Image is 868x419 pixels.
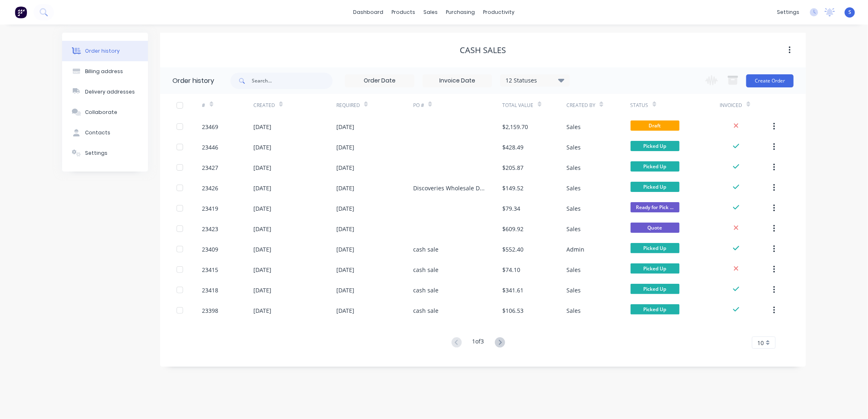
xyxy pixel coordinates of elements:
button: Settings [62,143,148,163]
div: Sales [566,306,581,315]
div: Sales [566,163,581,172]
div: # [202,94,253,116]
div: Settings [85,149,107,157]
span: Picked Up [631,161,680,172]
div: 23469 [202,123,219,131]
span: Picked Up [631,182,680,192]
div: purchasing [442,6,479,18]
div: Sales [566,184,581,192]
div: 23398 [202,306,219,315]
div: Collaborate [85,109,117,116]
div: [DATE] [253,143,271,152]
div: sales [420,6,442,18]
span: Quote [631,223,680,233]
button: Collaborate [62,102,148,123]
div: # [202,102,206,109]
span: Picked Up [631,243,680,253]
div: 1 of 3 [472,337,484,349]
button: Create Order [746,74,794,87]
div: PO # [413,94,503,116]
div: Invoiced [720,94,771,116]
div: Sales [566,204,581,213]
div: [DATE] [253,265,271,274]
span: Picked Up [631,304,680,314]
div: Invoiced [720,102,743,109]
div: cash sale [413,245,438,254]
div: Sales [566,265,581,274]
div: Billing address [85,68,123,75]
input: Search... [252,73,333,89]
div: [DATE] [336,265,354,274]
button: Delivery addresses [62,82,148,102]
div: $74.10 [503,265,521,274]
div: Admin [566,245,584,254]
div: Required [336,102,360,109]
span: 10 [757,339,764,347]
div: 23446 [202,143,219,152]
div: productivity [479,6,519,18]
div: Order history [85,47,120,55]
div: Status [631,94,720,116]
input: Invoice Date [423,75,492,87]
div: [DATE] [336,204,354,213]
div: 23426 [202,184,219,192]
div: Order history [172,76,214,86]
div: [DATE] [336,225,354,233]
div: $79.34 [503,204,521,213]
div: $428.49 [503,143,524,152]
div: Created [253,94,336,116]
button: Billing address [62,61,148,82]
div: $2,159.70 [503,123,528,131]
div: cash sale [413,306,438,315]
div: Created [253,102,275,109]
div: [DATE] [336,184,354,192]
div: [DATE] [253,286,271,294]
div: Required [336,94,413,116]
div: [DATE] [336,123,354,131]
span: Ready for Pick ... [631,202,680,212]
div: Created By [566,94,630,116]
div: Sales [566,286,581,294]
div: [DATE] [253,204,271,213]
div: [DATE] [336,163,354,172]
div: $149.52 [503,184,524,192]
div: products [388,6,420,18]
div: Status [631,102,649,109]
div: settings [773,6,803,18]
div: 23423 [202,225,219,233]
div: Sales [566,225,581,233]
span: Draft [631,120,680,131]
div: Sales [566,123,581,131]
div: [DATE] [253,123,271,131]
span: Picked Up [631,284,680,294]
span: Picked Up [631,141,680,151]
div: [DATE] [253,306,271,315]
div: $609.92 [503,225,524,233]
div: Delivery addresses [85,88,135,96]
div: $205.87 [503,163,524,172]
div: Total Value [503,94,566,116]
div: cash sale [413,286,438,294]
div: Sales [566,143,581,152]
div: PO # [413,102,424,109]
span: S [848,9,851,16]
div: Discoveries Wholesale Distributors [413,184,486,192]
button: Order history [62,41,148,61]
input: Order Date [345,75,414,87]
div: $552.40 [503,245,524,254]
div: [DATE] [336,286,354,294]
div: [DATE] [253,245,271,254]
div: Contacts [85,129,110,136]
div: cash sale [413,265,438,274]
div: Total Value [503,102,534,109]
img: Factory [15,6,27,18]
div: $106.53 [503,306,524,315]
div: 12 Statuses [501,76,569,85]
div: 23419 [202,204,219,213]
div: [DATE] [336,306,354,315]
div: 23427 [202,163,219,172]
div: [DATE] [336,245,354,254]
div: 23415 [202,265,219,274]
div: $341.61 [503,286,524,294]
button: Contacts [62,123,148,143]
